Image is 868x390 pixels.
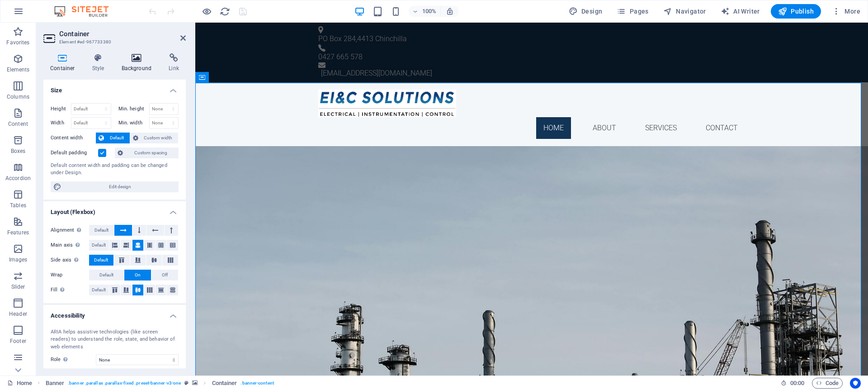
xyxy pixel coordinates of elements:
[162,270,168,281] span: Off
[118,106,149,111] label: Min. height
[51,106,71,111] label: Height
[9,256,28,263] p: Images
[68,378,181,389] span: . banner .parallax .parallax-fixed .preset-banner-v3-one
[7,66,30,73] p: Elements
[151,270,178,281] button: Off
[115,53,162,72] h4: Background
[446,7,454,15] i: On resize automatically adjust zoom level to fit chosen device.
[51,162,179,177] div: Default content width and padding can be changed under Design.
[422,6,437,17] h6: 100%
[790,378,804,389] span: 00 00
[5,175,31,182] p: Accordion
[43,53,85,72] h4: Container
[89,240,109,251] button: Default
[89,270,124,281] button: Default
[7,378,32,389] a: Click to cancel selection. Double-click to open Pages
[812,378,843,389] button: Code
[10,202,26,209] p: Tables
[219,6,230,17] button: reload
[43,201,186,218] h4: Layout (Flexbox)
[617,7,648,16] span: Pages
[51,120,71,125] label: Width
[99,270,113,281] span: Default
[11,283,25,290] p: Slider
[46,378,65,389] span: Click to select. Double-click to edit
[141,133,176,143] span: Custom width
[192,380,198,385] i: This element contains a background
[51,270,89,281] label: Wrap
[46,378,274,389] nav: breadcrumb
[816,378,839,389] span: Code
[717,4,764,19] button: AI Writer
[51,240,89,251] label: Main axis
[51,354,70,365] span: Role
[51,255,89,266] label: Side axis
[85,53,115,72] h4: Style
[89,255,113,266] button: Default
[220,6,230,17] i: Reload page
[89,285,109,295] button: Default
[51,285,89,295] label: Fill
[8,120,28,128] p: Content
[797,380,798,386] span: :
[828,4,864,19] button: More
[64,181,176,192] span: Edit design
[52,6,120,17] img: Editor Logo
[11,147,26,155] p: Boxes
[96,133,130,143] button: Default
[9,310,27,318] p: Header
[832,7,860,16] span: More
[241,378,274,389] span: . banner-content
[565,4,606,19] button: Design
[10,338,26,345] p: Footer
[130,133,179,143] button: Custom width
[184,380,189,385] i: This element is a customizable preset
[7,229,29,236] p: Features
[201,6,212,17] button: Click here to leave preview mode and continue editing
[43,80,186,96] h4: Size
[721,7,760,16] span: AI Writer
[7,93,29,100] p: Columns
[59,38,168,46] h3: Element #ed-967733380
[124,270,151,281] button: On
[59,30,186,38] h2: Container
[51,147,98,158] label: Default padding
[89,225,114,236] button: Default
[51,133,96,143] label: Content width
[212,378,237,389] span: Click to select. Double-click to edit
[613,4,652,19] button: Pages
[126,147,176,158] span: Custom spacing
[94,255,108,266] span: Default
[409,6,441,17] button: 100%
[569,7,603,16] span: Design
[115,147,179,158] button: Custom spacing
[778,7,814,16] span: Publish
[162,53,186,72] h4: Link
[92,285,106,295] span: Default
[92,240,106,251] span: Default
[118,120,149,125] label: Min. width
[43,305,186,321] h4: Accessibility
[6,39,29,46] p: Favorites
[850,378,861,389] button: Usercentrics
[51,181,179,192] button: Edit design
[781,378,805,389] h6: Session time
[51,328,179,351] div: ARIA helps assistive technologies (like screen readers) to understand the role, state, and behavi...
[135,270,141,281] span: On
[94,225,108,236] span: Default
[771,4,821,19] button: Publish
[663,7,706,16] span: Navigator
[51,225,89,236] label: Alignment
[107,133,127,143] span: Default
[660,4,710,19] button: Navigator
